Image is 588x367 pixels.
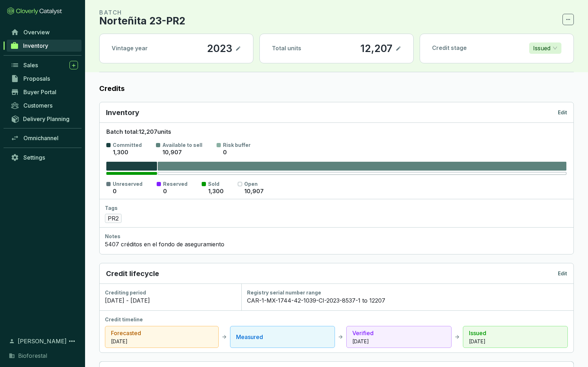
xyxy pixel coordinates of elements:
p: [DATE] [111,338,213,345]
span: 0 [223,149,227,156]
p: 2023 [207,42,233,55]
p: Batch total: 12,207 units [106,128,566,136]
div: Tags [105,205,568,212]
p: Sold [208,180,224,188]
span: Proposals [23,75,50,82]
div: Registry serial number range [247,289,568,296]
a: Settings [7,151,82,164]
a: Omnichannel [7,132,82,144]
span: Overview [23,29,50,36]
div: Notes [105,233,568,240]
p: Committed [113,142,142,149]
span: Customers [23,102,52,109]
p: 0 [113,188,117,195]
div: Crediting period [105,289,236,296]
p: Available to sell [162,142,202,149]
p: Norteñita 23-PR2 [99,17,185,25]
p: Unreserved [113,180,142,188]
a: Buyer Portal [7,86,82,98]
p: Measured [236,333,329,341]
p: Total units [272,45,301,52]
p: Credit lifecycle [106,269,159,279]
a: Customers [7,99,82,111]
p: Vintage year [112,45,148,52]
p: Reserved [163,180,187,188]
p: 1,300 [208,188,224,195]
div: CAR-1-MX-1744-42-1039-CI-2023-8537-1 to 12207 [247,296,568,305]
span: Buyer Portal [23,88,56,96]
p: Open [244,180,264,188]
div: 5407 créditos en el fondo de aseguramiento [105,240,568,248]
span: Settings [23,154,45,161]
p: BATCH [99,8,185,17]
span: Sales [23,62,38,69]
p: Issued [533,43,550,53]
span: Omnichannel [23,134,58,142]
p: 12,207 [360,42,393,55]
a: Delivery Planning [7,113,82,125]
p: Risk buffer [223,142,251,149]
p: Edit [558,270,567,277]
p: 10,907 [162,149,182,156]
span: Delivery Planning [23,115,69,122]
p: Verified [352,329,446,337]
div: [DATE] - [DATE] [105,296,236,305]
label: Credits [99,84,574,93]
p: Credit stage [432,44,467,52]
p: 0 [163,188,167,195]
p: Forecasted [111,329,213,337]
p: [DATE] [352,338,446,345]
p: 1,300 [113,149,128,156]
p: Issued [469,329,562,337]
a: Overview [7,26,82,38]
p: Inventory [106,108,139,117]
span: Bioforestal [18,351,47,360]
p: 10,907 [244,188,264,195]
p: Edit [558,109,567,116]
a: Inventory [7,40,82,52]
a: Sales [7,59,82,71]
span: Inventory [23,42,48,49]
span: [PERSON_NAME] [18,337,67,345]
div: Credit timeline [105,316,568,323]
a: Proposals [7,73,82,85]
p: [DATE] [469,338,562,345]
span: PR2 [105,214,122,223]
